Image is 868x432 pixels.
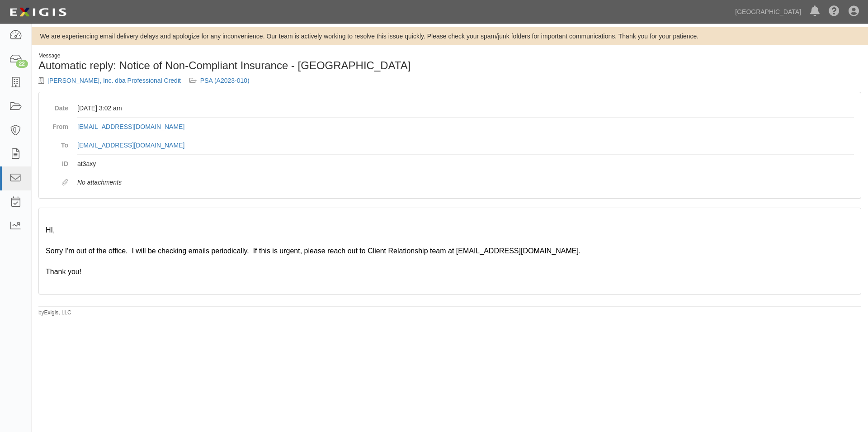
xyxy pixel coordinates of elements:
[46,225,854,236] div: HI,
[77,179,122,186] em: No attachments
[829,6,840,17] i: Help Center - Complianz
[77,99,854,118] dd: [DATE] 3:02 am
[200,77,250,84] a: PSA (A2023-010)
[38,52,443,60] div: Message
[46,118,68,131] dt: From
[77,123,184,130] a: [EMAIL_ADDRESS][DOMAIN_NAME]
[44,309,71,316] a: Exigis, LLC
[47,77,181,84] a: [PERSON_NAME], Inc. dba Professional Credit
[77,142,184,149] a: [EMAIL_ADDRESS][DOMAIN_NAME]
[46,267,854,277] div: Thank you!
[46,99,68,113] dt: Date
[46,246,854,256] div: Sorry I'm out of the office. I will be checking emails periodically. If this is urgent, please re...
[46,136,68,150] dt: To
[16,60,28,68] div: 22
[32,32,868,41] div: We are experiencing email delivery delays and apologize for any inconvenience. Our team is active...
[731,3,806,21] a: [GEOGRAPHIC_DATA]
[62,180,68,186] i: Attachments
[7,4,69,20] img: logo-5460c22ac91f19d4615b14bd174203de0afe785f0fc80cf4dbbc73dc1793850b.png
[38,60,443,71] h1: Automatic reply: Notice of Non-Compliant Insurance - [GEOGRAPHIC_DATA]
[46,155,68,168] dt: ID
[77,155,854,173] dd: at3axy
[38,309,71,317] small: by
